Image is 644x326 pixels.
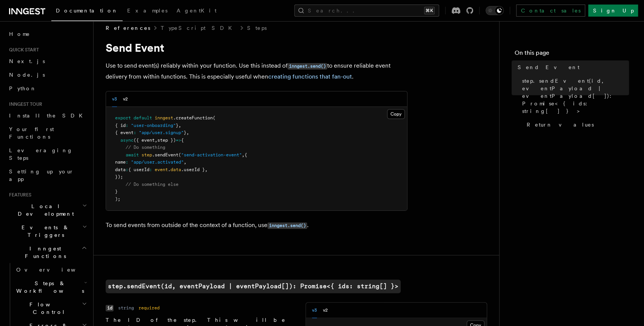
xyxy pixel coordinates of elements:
[6,54,89,68] a: Next.js
[115,174,123,179] span: });
[134,115,152,121] span: default
[155,115,173,121] span: inngest
[6,82,89,95] a: Python
[6,202,82,218] span: Local Development
[106,305,114,311] code: id
[186,130,189,135] span: ,
[519,74,629,118] a: step.sendEvent(id, eventPayload | eventPayload[]): Promise<{ ids: string[] }>
[51,2,123,21] a: Documentation
[9,30,30,38] span: Home
[16,267,94,273] span: Overview
[13,301,82,316] span: Flow Control
[9,72,45,78] span: Node.js
[157,138,176,143] span: step })
[387,109,405,119] button: Copy
[486,6,504,15] button: Toggle dark mode
[6,221,89,242] button: Events & Triggers
[287,63,327,70] code: inngest.send()
[6,242,89,263] button: Inngest Functions
[6,245,81,260] span: Inngest Functions
[106,280,401,293] a: step.sendEvent(id, eventPayload | eventPayload[]): Promise<{ ids: string[] }>
[115,130,134,135] span: { event
[6,27,89,41] a: Home
[6,68,89,82] a: Node.js
[126,159,128,165] span: :
[181,167,205,172] span: .userId }
[13,263,89,277] a: Overview
[115,189,118,194] span: }
[9,58,45,64] span: Next.js
[6,165,89,186] a: Setting up your app
[155,167,168,172] span: event
[177,8,217,14] span: AgentKit
[176,138,181,143] span: =>
[13,280,84,295] span: Steps & Workflows
[171,167,181,172] span: data
[6,192,31,198] span: Features
[184,159,186,165] span: ,
[6,199,89,221] button: Local Development
[126,167,128,172] span: :
[172,2,221,20] a: AgentKit
[56,8,118,14] span: Documentation
[267,221,307,229] a: inngest.send()
[152,152,178,158] span: .sendEvent
[155,138,157,143] span: ,
[181,138,184,143] span: {
[515,60,629,74] a: Send Event
[6,109,89,122] a: Install the SDK
[294,5,439,17] button: Search...⌘K
[9,147,73,161] span: Leveraging Steps
[139,130,184,135] span: "app/user.signup"
[106,24,150,32] span: References
[205,167,207,172] span: ,
[126,182,178,187] span: // Do something else
[173,115,213,121] span: .createFunction
[247,24,267,32] a: Steps
[115,123,126,128] span: { id
[126,152,139,158] span: await
[13,277,89,298] button: Steps & Workflows
[424,7,435,14] kbd: ⌘K
[588,5,638,17] a: Sign Up
[115,115,131,121] span: export
[178,123,181,128] span: ,
[181,152,242,158] span: "send-activation-event"
[9,85,37,91] span: Python
[244,152,247,158] span: {
[267,222,307,229] code: inngest.send()
[127,8,168,14] span: Examples
[178,152,181,158] span: (
[524,118,629,131] a: Return values
[112,91,117,107] button: v3
[522,77,629,115] span: step.sendEvent(id, eventPayload | eventPayload[]): Promise<{ ids: string[] }>
[6,122,89,144] a: Your first Functions
[120,138,134,143] span: async
[141,152,152,158] span: step
[126,145,165,150] span: // Do something
[9,113,87,119] span: Install the SDK
[106,60,407,82] p: Use to send event(s) reliably within your function. Use this instead of to ensure reliable event ...
[134,138,155,143] span: ({ event
[242,152,244,158] span: ,
[131,123,176,128] span: "user-onboarding"
[6,144,89,165] a: Leveraging Steps
[515,48,629,60] h4: On this page
[6,47,39,53] span: Quick start
[184,130,186,135] span: }
[168,167,171,172] span: .
[518,63,579,71] span: Send Event
[213,115,215,121] span: (
[106,41,407,54] h1: Send Event
[106,220,407,231] p: To send events from outside of the context of a function, use .
[134,130,136,135] span: :
[131,159,184,165] span: "app/user.activated"
[123,91,128,107] button: v2
[312,303,317,318] button: v3
[123,2,172,20] a: Examples
[161,24,237,32] a: TypeScript SDK
[13,298,89,319] button: Flow Control
[128,167,149,172] span: { userId
[9,126,54,140] span: Your first Functions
